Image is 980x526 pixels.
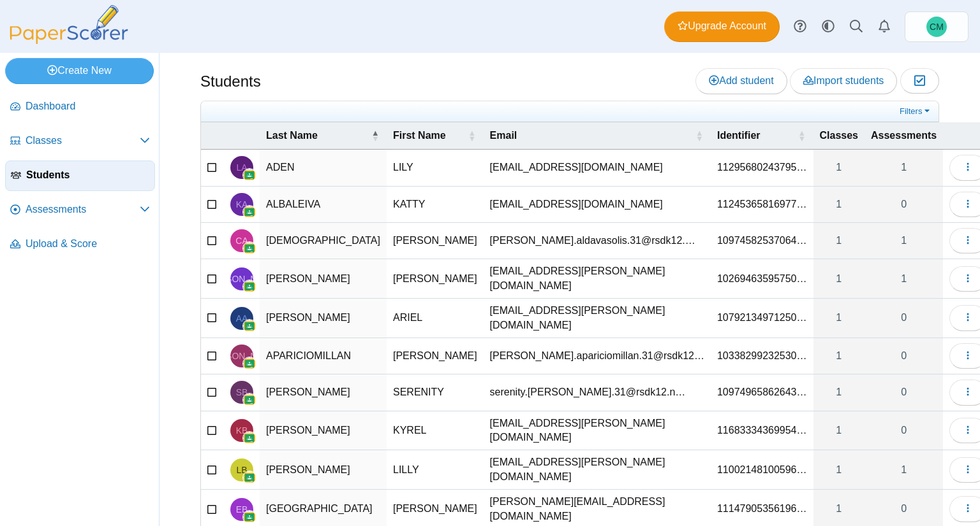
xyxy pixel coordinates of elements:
img: googleClassroom-logo.png [243,320,256,332]
img: PaperScorer [5,5,133,44]
span: 116833343699544488287 [717,425,807,436]
img: googleClassroom-logo.png [243,432,256,444]
a: 0 [865,299,943,338]
td: [PERSON_NAME] [260,259,387,299]
span: Cuauhtémoc Martinez [926,17,947,37]
span: Assessments [26,203,140,217]
span: Identifier : Activate to sort [798,122,806,149]
a: 0 [865,411,943,450]
span: JENNA AMAYA [205,274,278,283]
span: JOSE APARICIOMILLAN [205,352,278,360]
a: 1 [865,259,943,298]
a: 1 [813,338,865,374]
img: googleClassroom-logo.png [243,280,256,293]
a: Upload & Score [5,229,155,260]
span: First Name [393,130,446,141]
td: [PERSON_NAME] [260,299,387,338]
span: Email [490,130,517,141]
span: jose.apariciomillan.31@rsdk12.net [490,350,704,361]
a: 1 [865,450,943,489]
td: [EMAIL_ADDRESS][PERSON_NAME][DOMAIN_NAME] [484,411,711,451]
span: Last Name : Activate to invert sorting [371,122,379,149]
a: 0 [865,338,943,374]
td: [PERSON_NAME] [260,374,387,411]
img: googleClassroom-logo.png [243,357,256,370]
span: carlos.aldavasolis.31@rsdk12.net [490,235,695,246]
span: Assessments [871,130,937,141]
span: Upgrade Account [678,19,766,33]
td: [DEMOGRAPHIC_DATA] [260,223,387,259]
a: Filters [896,105,935,118]
span: Email : Activate to sort [695,122,703,149]
img: googleClassroom-logo.png [243,471,256,484]
a: Add student [695,68,787,94]
td: LILLY [387,450,484,490]
span: KYREL BATISTE [236,426,248,435]
span: 109749658626432192705 [717,387,807,397]
td: LILY [387,150,484,186]
a: 1 [813,450,865,489]
span: serenity.bankston.31@rsdk12.net [490,387,686,397]
span: Dashboard [26,99,150,113]
a: Classes [5,126,155,157]
span: CARLOS ALDAVASOLIS [235,236,248,245]
a: 1 [813,187,865,222]
a: Dashboard [5,92,155,122]
span: 111479053561966866995 [717,503,807,514]
a: 0 [865,374,943,410]
span: Upload & Score [26,237,150,251]
span: 103382992325308197611 [717,350,807,361]
span: Last Name [266,130,318,141]
span: LILLY BEARDEN [236,466,247,474]
a: 1 [813,374,865,410]
a: Upgrade Account [664,11,780,42]
span: Classes [26,134,140,148]
span: Add student [709,75,773,86]
a: 1 [865,150,943,185]
a: Assessments [5,195,155,225]
a: 1 [813,411,865,450]
img: googleClassroom-logo.png [243,169,256,181]
a: Import students [790,68,897,94]
span: 110021481005963028591 [717,464,807,475]
td: KATTY [387,187,484,223]
a: Alerts [870,13,898,41]
td: [PERSON_NAME] [387,223,484,259]
h1: Students [200,71,261,92]
span: 102694635957504530403 [717,273,807,284]
span: 112453658169772730938 [717,199,807,210]
span: ELIZABETH BRAZIL [236,505,248,514]
td: ALBALEIVA [260,187,387,223]
span: LILY ADEN [236,163,247,172]
td: [EMAIL_ADDRESS][DOMAIN_NAME] [484,187,711,223]
td: [EMAIL_ADDRESS][PERSON_NAME][DOMAIN_NAME] [484,259,711,299]
a: 1 [813,150,865,185]
img: googleClassroom-logo.png [243,242,256,255]
img: googleClassroom-logo.png [243,206,256,218]
span: Cuauhtémoc Martinez [930,22,944,31]
span: ARIEL ANDERSON [236,314,248,323]
span: Identifier [717,130,761,141]
td: ADEN [260,150,387,186]
span: SERENITY BANKSTON [236,388,248,397]
a: 0 [865,187,943,222]
a: 1 [865,223,943,259]
a: 1 [813,223,865,259]
td: [PERSON_NAME] [260,411,387,451]
a: PaperScorer [5,35,133,46]
span: 109745825370640399159 [717,235,807,246]
td: [EMAIL_ADDRESS][PERSON_NAME][DOMAIN_NAME] [484,299,711,338]
img: googleClassroom-logo.png [243,511,256,523]
span: 107921349712503533510 [717,312,807,323]
td: [PERSON_NAME] [387,259,484,299]
td: [EMAIL_ADDRESS][PERSON_NAME][DOMAIN_NAME] [484,450,711,490]
span: 112956802437959033906 [717,162,807,173]
span: Import students [803,75,884,86]
span: First Name : Activate to sort [468,122,476,149]
a: Create New [5,58,154,83]
td: KYREL [387,411,484,451]
a: 1 [813,299,865,338]
a: Cuauhtémoc Martinez [905,11,969,42]
td: APARICIOMILLAN [260,338,387,374]
td: SERENITY [387,374,484,411]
